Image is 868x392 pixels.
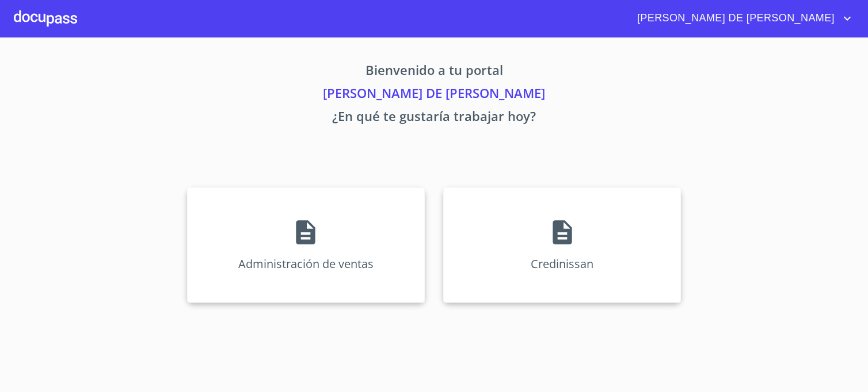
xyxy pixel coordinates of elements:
p: [PERSON_NAME] DE [PERSON_NAME] [79,84,789,107]
p: ¿En qué te gustaría trabajar hoy? [79,107,789,130]
p: Credinissan [531,256,593,272]
p: Bienvenido a tu portal [79,61,789,84]
span: [PERSON_NAME] DE [PERSON_NAME] [629,9,840,28]
button: account of current user [629,9,854,28]
p: Administración de ventas [238,256,374,272]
